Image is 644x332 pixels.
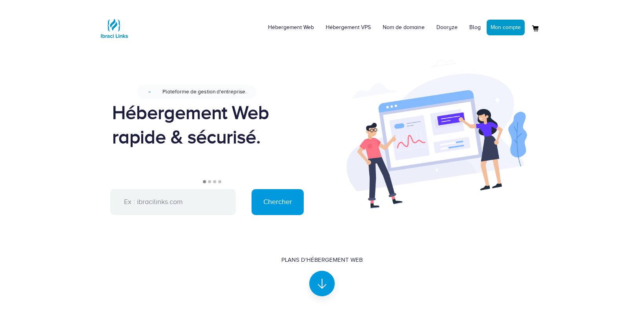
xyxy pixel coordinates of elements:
a: Mon compte [487,20,525,35]
a: Hébergement Web [262,16,320,39]
div: Hébergement Web rapide & sécurisé. [112,100,310,149]
input: Chercher [252,189,304,215]
a: Nom de domaine [377,16,431,39]
a: Logo Ibraci Links [99,6,130,44]
a: Plans d'hébergement Web [281,256,363,290]
a: Dooryze [431,16,463,39]
input: Ex : ibracilinks.com [110,189,236,215]
a: NouveauPlateforme de gestion d'entreprise. [137,83,285,100]
span: Nouveau [148,92,150,92]
div: Plans d'hébergement Web [281,256,363,264]
a: Blog [463,16,487,39]
a: Hébergement VPS [320,16,377,39]
img: Logo Ibraci Links [99,13,130,44]
span: Plateforme de gestion d'entreprise. [162,89,246,95]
